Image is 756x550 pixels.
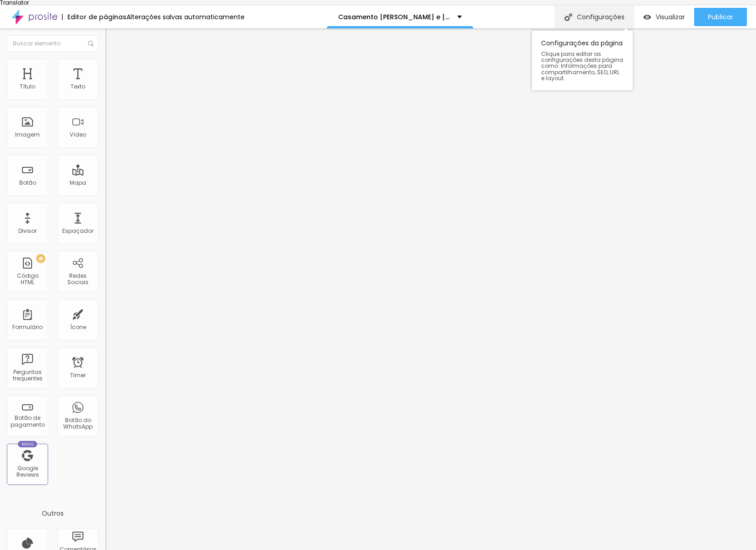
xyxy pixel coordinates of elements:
span: Visualizar [656,13,685,21]
div: Texto [71,83,85,90]
img: Icone [88,41,93,46]
div: Código HTML [9,273,45,286]
p: Casamento [PERSON_NAME] e [PERSON_NAME] [338,14,450,20]
div: Timer [70,372,86,379]
div: Vídeo [70,132,86,138]
div: Google Reviews [9,465,45,478]
img: Icone [564,13,572,21]
div: Espaçador [62,228,93,234]
div: Redes Sociais [60,273,96,286]
span: Publicar [708,13,733,21]
img: view-1.svg [643,13,651,21]
div: Mapa [70,180,86,186]
button: Visualizar [634,8,694,26]
div: Divisor [18,228,37,234]
div: Título [20,83,35,90]
div: Botão do WhatsApp [60,417,96,430]
div: Editor de páginas [62,14,126,20]
div: Novo [18,441,38,447]
div: Imagem [15,132,40,138]
div: Configurações [555,5,634,28]
div: Formulário [12,324,43,330]
div: Ícone [70,324,86,330]
div: Botão [19,180,36,186]
div: Botão de pagamento [9,415,45,428]
div: Perguntas frequentes [9,369,45,382]
span: Clique para editar as configurações desta página como: Informações para compartilhamento, SEO, UR... [541,51,624,81]
div: Configurações da página [532,31,633,90]
input: Buscar elemento [7,35,99,52]
div: Alterações salvas automaticamente [126,14,245,20]
button: Publicar [694,8,747,26]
